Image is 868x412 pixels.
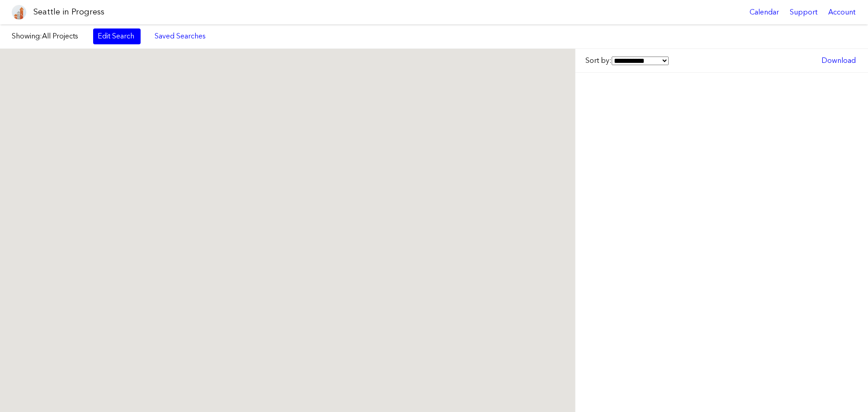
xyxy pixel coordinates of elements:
[33,6,104,18] h1: Seattle in Progress
[93,28,141,44] a: Edit Search
[42,32,78,40] span: All Projects
[12,31,84,41] label: Showing:
[150,28,211,44] a: Saved Searches
[585,56,669,66] label: Sort by:
[817,53,860,68] a: Download
[12,5,26,19] img: favicon-96x96.png
[612,57,669,65] select: Sort by:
